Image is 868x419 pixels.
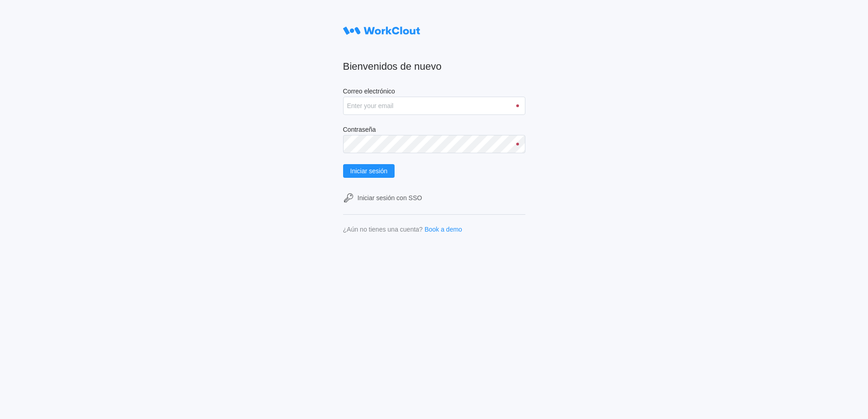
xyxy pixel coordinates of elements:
button: Iniciar sesión [343,164,395,178]
span: Iniciar sesión [350,168,388,174]
div: ¿Aún no tienes una cuenta? [343,226,423,233]
a: Iniciar sesión con SSO [343,192,525,203]
label: Correo electrónico [343,88,525,97]
h2: Bienvenidos de nuevo [343,60,525,73]
input: Enter your email [343,97,525,115]
div: Iniciar sesión con SSO [358,194,422,202]
a: Book a demo [425,226,462,233]
label: Contraseña [343,126,525,135]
